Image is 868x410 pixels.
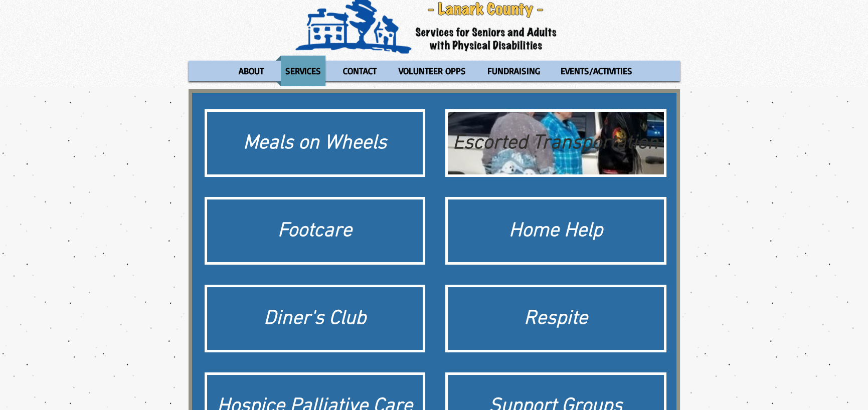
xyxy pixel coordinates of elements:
[205,109,426,177] a: Meals on Wheels
[556,56,637,86] p: EVENTS/ACTIVITIES
[281,56,325,86] p: SERVICES
[212,305,418,333] div: Diner's Club
[276,56,330,86] a: SERVICES
[333,56,387,86] a: CONTACT
[483,56,545,86] p: FUNDRAISING
[453,305,659,333] div: Respite
[551,56,642,86] a: EVENTS/ACTIVITIES
[394,56,470,86] p: VOLUNTEER OPPS
[338,56,381,86] p: CONTACT
[212,129,418,157] div: Meals on Wheels
[205,197,426,265] a: Footcare
[445,197,666,265] a: Home Help
[453,129,659,157] div: Escorted Transportation
[445,109,666,177] a: Escorted TransportationEscorted Transportation
[212,217,418,245] div: Footcare
[453,217,659,245] div: Home Help
[189,56,680,86] nav: Site
[445,285,666,352] a: Respite
[478,56,549,86] a: FUNDRAISING
[229,56,273,86] a: ABOUT
[234,56,268,86] p: ABOUT
[205,285,426,352] a: Diner's Club
[389,56,475,86] a: VOLUNTEER OPPS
